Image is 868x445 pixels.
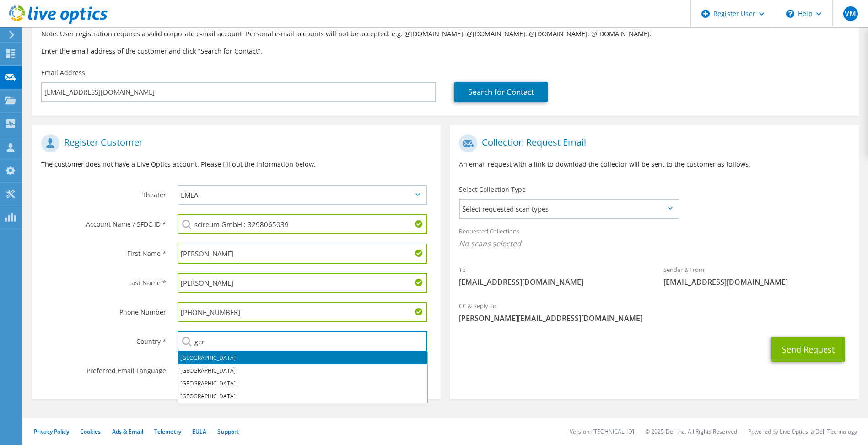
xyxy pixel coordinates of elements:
label: Preferred Email Language [41,361,166,375]
a: Support [217,428,239,435]
li: [GEOGRAPHIC_DATA] [178,352,427,364]
button: Send Request [771,337,845,362]
div: To [450,260,654,292]
a: EULA [192,428,206,435]
a: Cookies [80,428,101,435]
svg: \n [786,10,794,18]
span: [EMAIL_ADDRESS][DOMAIN_NAME] [663,277,850,287]
h1: Collection Request Email [459,134,845,152]
li: [GEOGRAPHIC_DATA] [178,390,427,403]
div: Sender & From [654,260,859,292]
a: Telemetry [154,428,181,435]
label: First Name * [41,244,166,258]
label: Country * [41,331,166,346]
span: No scans selected [459,239,849,249]
label: Account Name / SFDC ID * [41,214,166,229]
div: Requested Collections [450,222,858,255]
label: Phone Number [41,302,166,317]
label: Theater [41,185,166,200]
span: VM [843,6,858,21]
li: [GEOGRAPHIC_DATA] [178,377,427,390]
p: The customer does not have a Live Optics account. Please fill out the information below. [41,159,431,169]
label: Select Collection Type [459,185,526,194]
span: [PERSON_NAME][EMAIL_ADDRESS][DOMAIN_NAME] [459,313,849,323]
li: [GEOGRAPHIC_DATA] [178,364,427,377]
a: Privacy Policy [34,428,69,435]
label: Email Address [41,68,85,77]
a: Search for Contact [454,82,548,102]
a: Ads & Email [112,428,143,435]
li: © 2025 Dell Inc. All Rights Reserved [645,428,737,435]
p: Note: User registration requires a valid corporate e-mail account. Personal e-mail accounts will ... [41,29,850,39]
span: Select requested scan types [460,200,678,218]
p: An email request with a link to download the collector will be sent to the customer as follows. [459,159,849,169]
h3: Enter the email address of the customer and click “Search for Contact”. [41,46,850,56]
div: CC & Reply To [450,296,858,328]
h1: Register Customer [41,134,427,152]
label: Last Name * [41,273,166,288]
li: Powered by Live Optics, a Dell Technology [748,428,857,435]
li: Version: [TECHNICAL_ID] [570,428,634,435]
span: [EMAIL_ADDRESS][DOMAIN_NAME] [459,277,645,287]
